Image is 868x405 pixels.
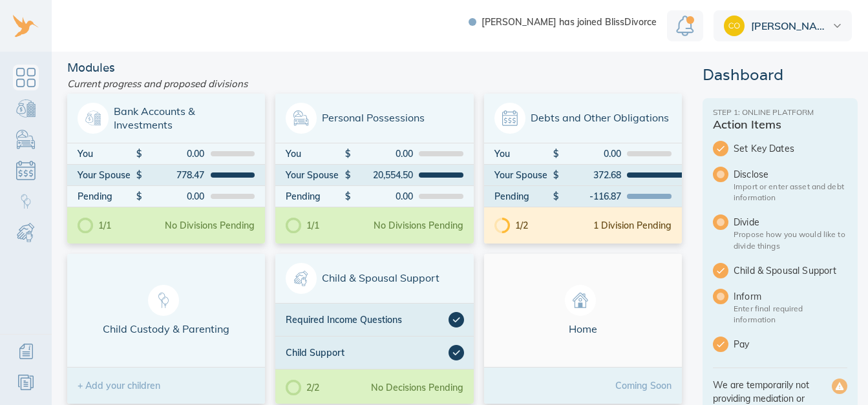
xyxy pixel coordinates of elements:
img: dropdown.svg [833,24,842,28]
div: 1/2 [494,218,528,233]
span: Bank Accounts & Investments [78,103,255,134]
span: [PERSON_NAME] has joined BlissDivorce [482,17,657,26]
div: 2/2 [286,380,319,395]
div: Your Spouse [78,171,136,180]
div: 778.47 [143,171,204,180]
div: $ [553,192,560,201]
p: Propose how you would like to divide things [734,229,847,251]
div: No Divisions Pending [165,221,255,230]
div: 1/1 [78,218,111,233]
a: Debts and Other ObligationsYou$0.00Your Spouse$372.68Pending$-116.871/21 Division Pending [484,94,682,244]
div: $ [136,171,143,180]
span: Set Key Dates [734,142,847,155]
div: 1 Division Pending [593,221,672,230]
p: Import or enter asset and debt information [734,181,847,203]
div: 0.00 [351,149,412,158]
div: You [286,149,344,158]
img: 5b395fa5c895e4200bdf5130dab74a0c [724,16,745,36]
span: Child & Spousal Support [286,263,463,294]
a: Child Custody & Parenting+ Add your children [67,254,265,404]
div: 0.00 [143,149,204,158]
a: Additional Information [13,338,39,364]
a: Resources [13,369,39,395]
span: Pay [734,338,847,351]
div: Coming Soon [615,381,672,390]
div: 0.00 [351,192,412,201]
div: $ [553,171,560,180]
div: $ [345,192,352,201]
div: $ [345,171,352,180]
a: Child & Spousal SupportRequired Income QuestionsChild Support2/2No Decisions Pending [275,254,473,404]
div: Required Income Questions [286,312,448,327]
div: Pending [286,192,344,201]
div: 372.68 [560,171,621,180]
div: 1/1 [286,218,319,233]
div: Action Items [713,119,847,130]
a: Bank Accounts & Investments [13,96,39,121]
div: Dashboard [703,67,858,83]
div: -116.87 [560,192,621,201]
img: Notification [676,16,694,36]
div: You [78,149,136,158]
div: 0.00 [560,149,621,158]
div: Modules [62,62,687,74]
span: Child & Spousal Support [734,264,847,277]
div: 20,554.50 [351,171,412,180]
div: Pending [78,192,136,201]
span: Disclose [734,168,847,181]
a: Bank Accounts & InvestmentsYou$0.00Your Spouse$778.47Pending$0.001/1No Divisions Pending [67,94,265,244]
a: Child & Spousal Support [13,220,39,245]
div: No Decisions Pending [371,383,463,392]
div: $ [136,192,143,201]
div: Your Spouse [494,171,553,180]
a: Personal Possessions [13,127,39,152]
div: Your Spouse [286,171,344,180]
div: $ [345,149,352,158]
div: No Divisions Pending [374,221,463,230]
p: Enter final required information [734,303,847,325]
span: Child Custody & Parenting [78,285,255,336]
span: Home [494,285,672,336]
div: Current progress and proposed divisions [62,74,687,94]
div: You [494,149,553,158]
div: Step 1: Online Platform [713,109,847,116]
span: [PERSON_NAME] [751,21,830,31]
div: $ [553,149,560,158]
a: Debts & Obligations [13,158,39,183]
a: Dashboard [13,65,39,90]
div: Pending [494,192,553,201]
a: Personal PossessionsYou$0.00Your Spouse$20,554.50Pending$0.001/1No Divisions Pending [275,94,473,244]
a: HomeComing Soon [484,254,682,404]
div: + Add your children [67,368,265,404]
span: Divide [734,216,847,229]
div: 0.00 [143,192,204,201]
div: Child Support [286,345,448,360]
span: Personal Possessions [286,103,463,134]
div: $ [136,149,143,158]
span: Inform [734,290,847,303]
span: Debts and Other Obligations [494,103,672,134]
a: Child Custody & Parenting [13,189,39,214]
